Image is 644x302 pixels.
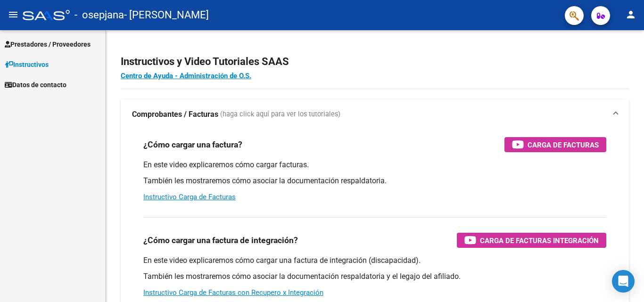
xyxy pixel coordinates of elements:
h3: ¿Cómo cargar una factura de integración? [143,234,298,247]
p: También les mostraremos cómo asociar la documentación respaldatoria. [143,176,606,186]
a: Centro de Ayuda - Administración de O.S. [121,72,251,80]
a: Instructivo Carga de Facturas [143,193,236,201]
mat-icon: person [625,9,636,20]
h2: Instructivos y Video Tutoriales SAAS [121,53,629,71]
span: - osepjana [74,5,124,25]
button: Carga de Facturas [504,137,606,152]
a: Instructivo Carga de Facturas con Recupero x Integración [143,288,323,297]
span: Datos de contacto [5,80,66,90]
div: Open Intercom Messenger [612,270,635,293]
span: - [PERSON_NAME] [124,5,209,25]
p: En este video explicaremos cómo cargar una factura de integración (discapacidad). [143,255,606,266]
mat-icon: menu [8,9,19,20]
mat-expansion-panel-header: Comprobantes / Facturas (haga click aquí para ver los tutoriales) [121,99,629,130]
span: Carga de Facturas [528,139,599,151]
p: En este video explicaremos cómo cargar facturas. [143,160,606,170]
span: Prestadores / Proveedores [5,39,91,49]
button: Carga de Facturas Integración [457,233,606,248]
span: Carga de Facturas Integración [480,235,599,246]
h3: ¿Cómo cargar una factura? [143,138,242,151]
span: (haga click aquí para ver los tutoriales) [220,109,340,120]
p: También les mostraremos cómo asociar la documentación respaldatoria y el legajo del afiliado. [143,271,606,282]
strong: Comprobantes / Facturas [132,109,218,120]
span: Instructivos [5,59,49,70]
